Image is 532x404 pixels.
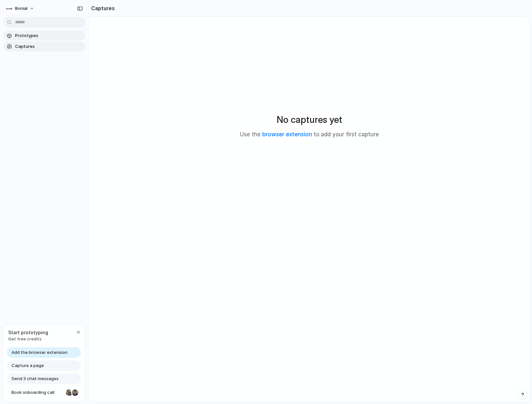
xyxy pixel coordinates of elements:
[11,362,44,369] span: Capture a page
[3,3,38,14] button: Bonial
[11,375,59,382] span: Send 3 chat messages
[240,130,379,139] p: Use the to add your first capture
[8,329,48,336] span: Start prototyping
[3,42,85,51] a: Captures
[71,389,79,396] div: Christian Iacullo
[262,131,312,138] a: browser extension
[277,113,342,126] h2: No captures yet
[15,43,83,50] span: Captures
[11,349,68,356] span: Add the browser extension
[11,389,63,396] span: Book onboarding call
[3,31,85,41] a: Prototypes
[7,347,81,358] a: Add the browser extension
[7,387,81,398] a: Book onboarding call
[15,5,28,12] span: Bonial
[65,389,73,396] div: Nicole Kubica
[15,32,83,39] span: Prototypes
[8,336,48,342] span: Get free credits
[89,4,115,12] h2: Captures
